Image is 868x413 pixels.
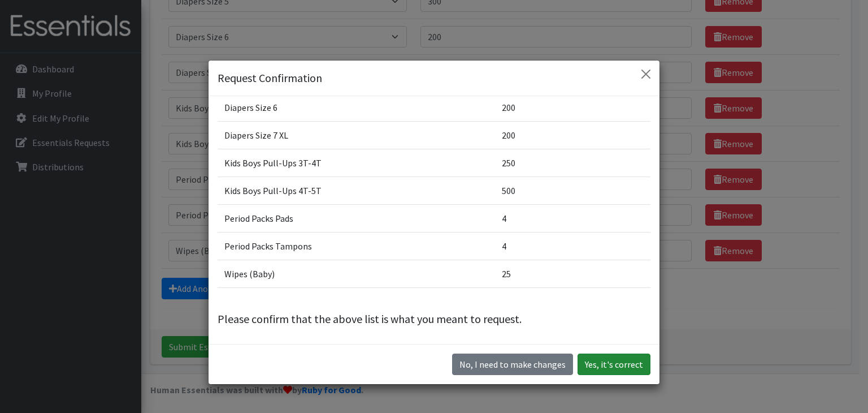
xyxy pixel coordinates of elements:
td: Wipes (Baby) [218,260,495,288]
td: 200 [495,122,650,149]
button: Close [637,65,655,83]
td: Period Packs Pads [218,205,495,233]
p: Please confirm that the above list is what you meant to request. [218,311,650,328]
td: 250 [495,149,650,177]
td: Diapers Size 6 [218,94,495,122]
button: No I need to make changes [452,354,573,375]
td: 500 [495,177,650,205]
h5: Request Confirmation [218,70,322,87]
td: Kids Boys Pull-Ups 4T-5T [218,177,495,205]
td: 200 [495,94,650,122]
td: 4 [495,233,650,260]
td: Diapers Size 7 XL [218,122,495,149]
td: 25 [495,260,650,288]
td: Kids Boys Pull-Ups 3T-4T [218,149,495,177]
td: 4 [495,205,650,233]
td: Period Packs Tampons [218,233,495,260]
button: Yes, it's correct [578,354,650,375]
